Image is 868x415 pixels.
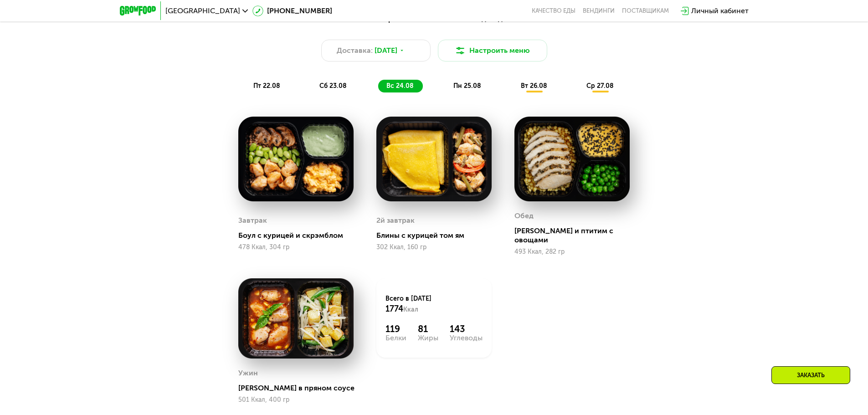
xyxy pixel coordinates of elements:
[514,209,534,223] div: Обед
[385,334,406,342] div: Белки
[521,82,547,90] span: вт 26.08
[252,5,332,16] a: [PHONE_NUMBER]
[376,214,415,227] div: 2й завтрак
[253,82,280,90] span: пт 22.08
[418,334,438,342] div: Жиры
[418,323,438,334] div: 81
[438,40,547,61] button: Настроить меню
[583,7,615,15] a: Вендинги
[385,323,406,334] div: 119
[238,214,267,227] div: Завтрак
[403,306,418,313] span: Ккал
[532,7,575,15] a: Качество еды
[238,384,361,393] div: [PERSON_NAME] в пряном соусе
[691,5,749,16] div: Личный кабинет
[238,244,354,251] div: 478 Ккал, 304 гр
[450,334,483,342] div: Углеводы
[375,45,397,56] span: [DATE]
[386,82,414,90] span: вс 24.08
[337,45,373,56] span: Доставка:
[238,396,354,404] div: 501 Ккал, 400 гр
[376,231,499,240] div: Блины с курицей том ям
[514,226,637,245] div: [PERSON_NAME] и птитим с овощами
[771,366,850,384] div: Заказать
[385,294,483,314] div: Всего в [DATE]
[586,82,614,90] span: ср 27.08
[514,248,630,256] div: 493 Ккал, 282 гр
[453,82,481,90] span: пн 25.08
[319,82,347,90] span: сб 23.08
[165,7,240,15] span: [GEOGRAPHIC_DATA]
[450,323,483,334] div: 143
[238,231,361,240] div: Боул с курицей и скрэмблом
[385,304,403,314] span: 1774
[238,366,258,380] div: Ужин
[376,244,492,251] div: 302 Ккал, 160 гр
[622,7,669,15] div: поставщикам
